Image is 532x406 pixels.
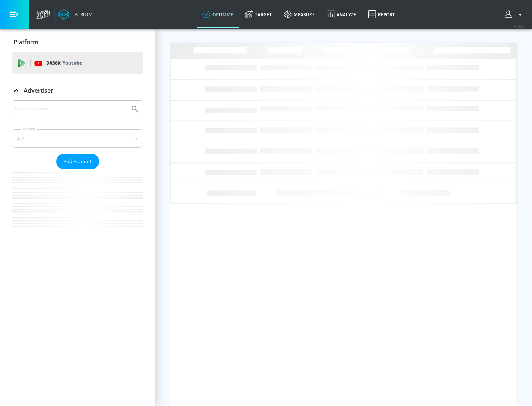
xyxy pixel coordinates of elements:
p: Advertiser [24,86,53,94]
div: Advertiser [12,100,143,241]
div: A-Z [12,129,143,148]
input: Search by name [15,104,127,114]
p: Youtube [62,59,82,67]
span: v 4.32.0 [514,24,525,28]
a: Report [362,1,401,28]
span: Add Account [64,157,92,166]
p: DV360: [46,59,82,67]
div: Platform [12,32,143,52]
div: DV360: Youtube [12,52,143,74]
a: Atrium [58,9,93,20]
div: Advertiser [12,80,143,101]
a: Target [239,1,278,28]
p: Platform [14,38,38,46]
a: Analyze [321,1,362,28]
nav: list of Advertiser [12,169,143,241]
label: Sort By [21,127,37,131]
div: Atrium [72,11,93,18]
button: Add Account [56,154,99,169]
a: optimize [197,1,239,28]
a: measure [278,1,321,28]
